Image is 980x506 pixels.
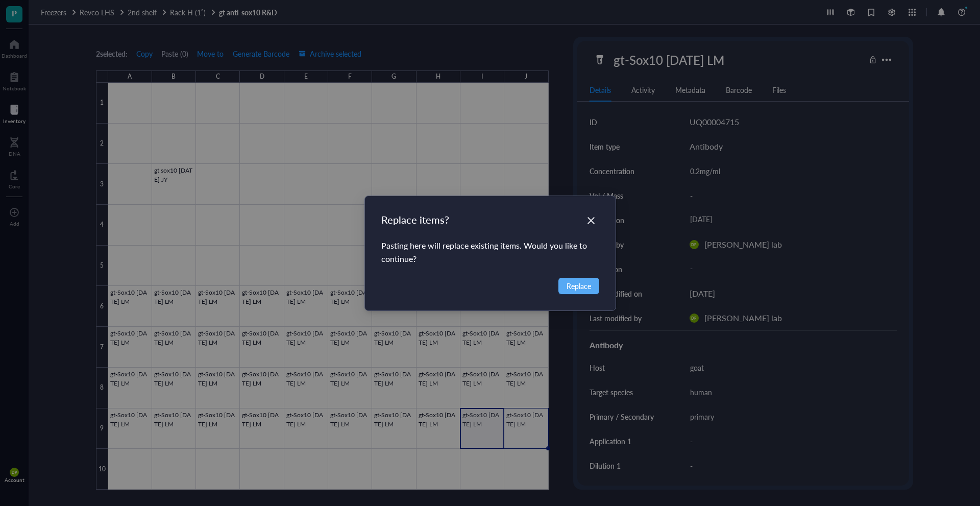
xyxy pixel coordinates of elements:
[582,214,599,227] span: Close
[566,280,591,292] span: Replace
[558,278,599,294] button: Replace
[381,212,599,227] div: Replace items?
[582,212,599,229] button: Close
[381,239,599,266] div: Pasting here will replace existing items. Would you like to continue?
